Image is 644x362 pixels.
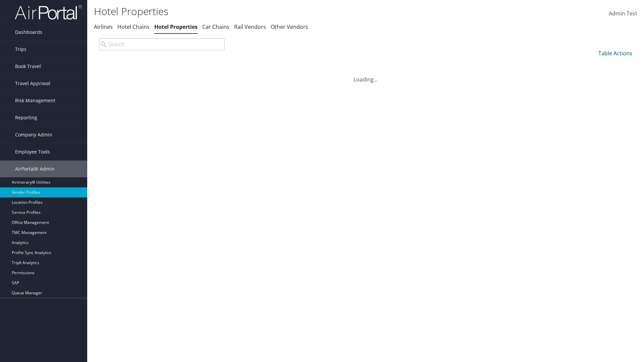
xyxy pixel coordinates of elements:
img: airportal-logo.png [15,4,82,20]
span: Reporting [15,109,37,126]
h1: Hotel Properties [94,4,456,18]
span: Admin Test [609,10,637,17]
span: Dashboards [15,24,42,41]
a: Hotel Chains [117,23,150,31]
a: Car Chains [202,23,229,31]
span: Employee Tools [15,143,50,160]
a: Airlines [94,23,113,31]
span: Company Admin [15,126,52,143]
span: Risk Management [15,92,55,109]
div: Loading... [94,67,637,83]
input: Search [99,38,225,50]
span: Book Travel [15,58,41,75]
a: Other Vendors [271,23,308,31]
span: Travel Approval [15,75,50,92]
a: Rail Vendors [234,23,266,31]
a: Table Actions [598,50,632,57]
a: Hotel Properties [154,23,198,31]
a: Admin Test [609,3,637,24]
span: Trips [15,41,26,58]
span: AirPortal® Admin [15,161,55,177]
